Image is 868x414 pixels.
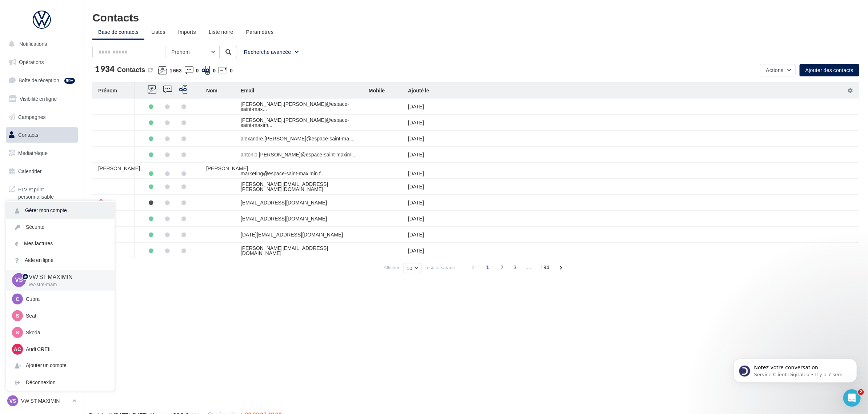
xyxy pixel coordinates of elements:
a: PLV et print personnalisable [4,182,79,203]
span: Prénom [98,87,117,93]
span: 3 [509,262,521,273]
a: Calendrier [4,164,79,179]
a: Opérations [4,55,79,70]
div: [DATE] [408,216,424,221]
div: Ajouter un compte [6,357,115,374]
span: S [16,329,19,336]
button: Recherche avancée [241,48,303,56]
span: Actions [766,67,784,73]
span: Mobile [369,87,385,93]
a: Gérer mon compte [6,202,115,219]
span: Email [241,87,254,93]
span: Listes [151,29,165,35]
span: 1 663 [169,67,181,74]
div: [PERSON_NAME][EMAIL_ADDRESS][PERSON_NAME][DOMAIN_NAME] [241,182,357,192]
span: Campagnes [18,114,46,120]
div: [DATE] [408,136,424,141]
div: [DATE] [408,120,424,125]
p: Seat [26,312,106,319]
div: [PERSON_NAME] [98,166,140,171]
div: [DATE] [408,171,424,176]
span: C [16,295,19,303]
span: Opérations [19,59,44,65]
span: VS [9,397,16,405]
a: Sécurité [6,219,115,235]
span: marketing@espace-saint-maximin.f... [241,171,325,176]
a: Campagnes [4,110,79,125]
span: antonio.[PERSON_NAME]@espace-saint-maximi... [241,152,357,157]
a: Contacts [4,127,79,143]
p: Audi CREIL [26,346,106,353]
span: 1 [482,262,494,273]
div: [PERSON_NAME][EMAIL_ADDRESS][DOMAIN_NAME] [241,246,357,256]
p: Cupra [26,295,106,303]
span: alexandre.[PERSON_NAME]@espace-saint-ma... [241,136,353,141]
iframe: Intercom notifications message [723,343,868,394]
span: [PERSON_NAME].[PERSON_NAME]@espace-saint-max... [241,101,357,112]
span: Contacts [117,65,145,73]
span: PLV et print personnalisable [18,184,75,200]
p: Skoda [26,329,106,336]
a: Médiathèque [4,146,79,161]
div: [DATE] [408,232,424,237]
button: Ajouter des contacts [800,64,859,76]
div: [DATE] [408,200,424,205]
span: 194 [538,262,552,273]
div: [DATE][EMAIL_ADDRESS][DOMAIN_NAME] [241,232,343,237]
span: VS [15,276,23,284]
div: [EMAIL_ADDRESS][DOMAIN_NAME] [241,200,327,205]
span: 1 934 [95,65,115,73]
div: [DATE] [408,152,424,157]
iframe: Intercom live chat [843,389,861,407]
span: Visibilité en ligne [20,96,57,102]
span: 2 [496,262,508,273]
div: [PERSON_NAME] [206,166,248,171]
span: Contacts [18,132,38,138]
span: Boîte de réception [19,77,59,83]
span: 2 [858,389,864,395]
span: Imports [178,29,196,35]
div: 99+ [64,78,75,84]
span: Notifications [19,41,47,47]
div: [EMAIL_ADDRESS][DOMAIN_NAME] [241,216,327,221]
a: Visibilité en ligne [4,91,79,107]
span: Médiathèque [18,150,48,156]
button: Actions [760,64,796,76]
a: Mes factures [6,235,115,252]
p: vw-stm-mam [29,281,103,288]
span: 0 [213,67,216,74]
span: Nom [206,87,217,93]
span: résultats/page [425,264,455,271]
button: Prénom [165,46,220,58]
span: Paramètres [246,29,274,35]
a: Boîte de réception99+ [4,72,79,88]
span: Liste noire [209,29,233,35]
span: ... [524,262,535,273]
div: [DATE] [408,248,424,253]
button: 10 [404,263,421,273]
span: 0 [196,67,199,74]
h1: Contacts [92,12,859,23]
div: [DATE] [408,184,424,189]
span: S [16,312,19,319]
a: Campagnes DataOnDemand [4,206,79,227]
p: VW ST MAXIMIN [29,273,103,281]
span: Ajouté le [408,87,429,93]
div: Déconnexion [6,374,115,391]
span: Prénom [171,49,190,55]
p: VW ST MAXIMIN [21,397,69,405]
span: Calendrier [18,168,42,174]
span: Afficher [384,264,400,271]
span: 0 [230,67,233,74]
button: Notifications [4,36,76,52]
span: [PERSON_NAME].[PERSON_NAME]@espace-saint-maxim... [241,118,357,128]
a: VS VW ST MAXIMIN [6,394,78,408]
span: 10 [407,265,412,271]
span: AC [14,346,21,353]
a: Aide en ligne [6,252,115,268]
div: [DATE] [408,104,424,109]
